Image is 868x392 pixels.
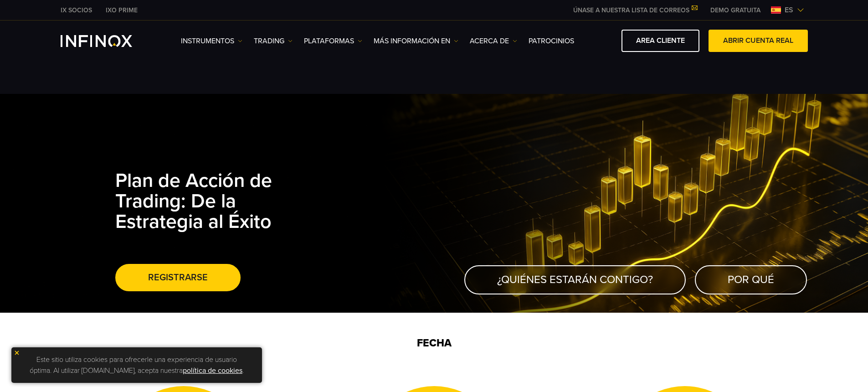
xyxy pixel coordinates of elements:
p: Este sitio utiliza cookies para ofrecerle una experiencia de usuario óptima. Al utilizar [DOMAIN_... [16,352,257,378]
a: ACERCA DE [470,36,517,46]
a: INFINOX [54,5,99,15]
a: AREA CLIENTE [621,30,699,52]
a: Más información en [374,36,458,46]
a: INFINOX Logo [61,35,154,47]
a: INFINOX [99,5,144,15]
a: PLATAFORMAS [304,36,362,46]
a: POR QUÉ [695,265,807,295]
a: Registrarse [115,264,241,291]
a: Patrocinios [529,36,574,46]
p: FECHA [115,335,753,351]
a: INFINOX MENU [704,5,767,15]
a: ¿Quiénes estarán contigo? [464,265,686,295]
a: ÚNASE A NUESTRA LISTA DE CORREOS [566,6,704,14]
a: ABRIR CUENTA REAL [709,30,808,52]
span: Plan de Acción de Trading: De la Estrategia al Éxito [115,169,272,233]
span: es [781,5,797,15]
a: Instrumentos [181,36,242,46]
img: yellow close icon [14,350,20,356]
a: TRADING [254,36,293,46]
a: política de cookies [183,366,242,375]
